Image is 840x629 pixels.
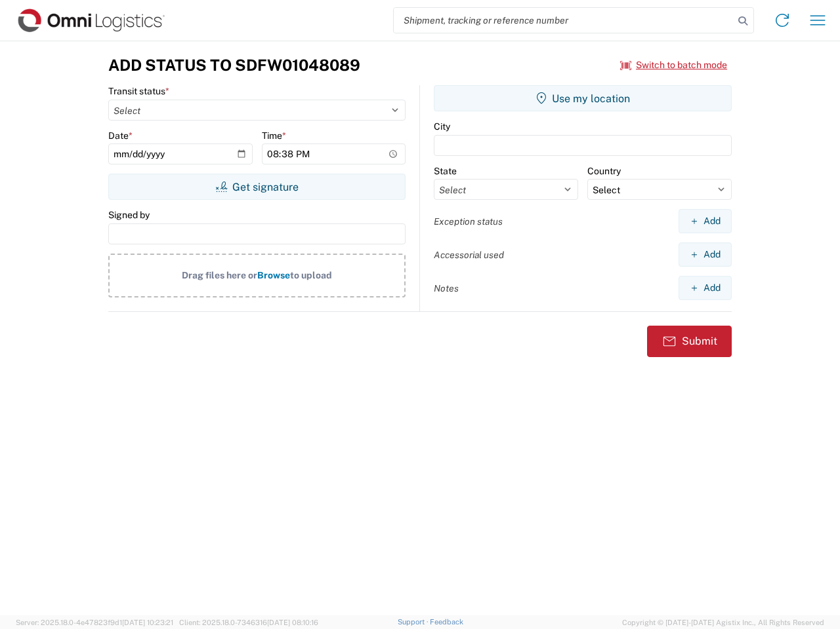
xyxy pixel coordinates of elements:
[108,209,150,221] label: Signed by
[108,130,133,142] label: Date
[679,276,732,300] button: Add
[108,85,169,97] label: Transit status
[108,174,406,200] button: Get signature
[108,56,360,75] h3: Add Status to SDFW01048089
[434,121,450,132] label: City
[679,209,732,233] button: Add
[587,165,621,177] label: Country
[434,85,732,111] button: Use my location
[434,249,504,261] label: Accessorial used
[398,618,430,626] a: Support
[430,618,463,626] a: Feedback
[257,270,290,280] span: Browse
[262,130,286,142] label: Time
[16,619,173,626] span: Server: 2025.18.0-4e47823f9d1
[434,282,459,294] label: Notes
[122,619,173,626] span: [DATE] 10:23:21
[622,617,824,628] span: Copyright © [DATE]-[DATE] Agistix Inc., All Rights Reserved
[679,242,732,267] button: Add
[267,619,318,626] span: [DATE] 08:10:16
[179,619,318,626] span: Client: 2025.18.0-7346316
[620,54,727,76] button: Switch to batch mode
[394,8,734,33] input: Shipment, tracking or reference number
[647,326,732,357] button: Submit
[434,216,503,227] label: Exception status
[434,165,457,177] label: State
[182,270,257,280] span: Drag files here or
[290,270,332,280] span: to upload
